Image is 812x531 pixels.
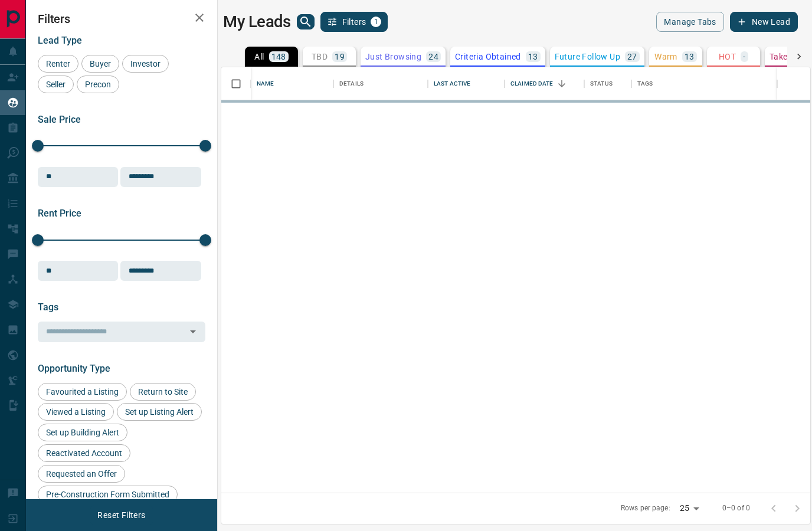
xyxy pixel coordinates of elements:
p: HOT [719,53,736,61]
div: Last Active [428,67,505,100]
p: 19 [335,53,345,61]
span: Pre-Construction Form Submitted [42,490,173,499]
div: Buyer [81,55,119,73]
span: Precon [81,80,115,89]
button: New Lead [730,12,798,32]
span: Sale Price [38,114,81,125]
p: All [254,53,264,61]
div: Status [584,67,631,100]
span: Favourited a Listing [42,387,123,396]
div: Set up Building Alert [38,424,127,441]
div: Set up Listing Alert [117,403,202,421]
span: Renter [42,59,74,68]
p: Criteria Obtained [455,53,521,61]
div: Renter [38,55,78,73]
div: 25 [675,500,703,517]
div: Details [333,67,428,100]
p: Future Follow Up [555,53,620,61]
button: search button [297,14,315,29]
div: Tags [637,67,653,100]
button: Sort [554,76,570,92]
div: Precon [77,76,119,93]
p: - [743,53,745,61]
button: Open [185,323,201,340]
div: Claimed Date [510,67,554,100]
span: Viewed a Listing [42,407,110,417]
div: Investor [122,55,169,73]
p: TBD [312,53,328,61]
div: Claimed Date [505,67,584,100]
div: Requested an Offer [38,465,125,483]
div: Name [257,67,274,100]
button: Filters1 [320,12,388,32]
span: Lead Type [38,35,82,46]
p: 24 [428,53,438,61]
p: Warm [654,53,677,61]
span: Reactivated Account [42,448,126,458]
span: 1 [372,18,380,26]
div: Tags [631,67,777,100]
p: Just Browsing [365,53,421,61]
p: 0–0 of 0 [722,503,750,513]
div: Last Active [434,67,470,100]
span: Set up Listing Alert [121,407,198,417]
div: Return to Site [130,383,196,401]
span: Tags [38,301,58,313]
p: Rows per page: [621,503,670,513]
span: Investor [126,59,165,68]
h2: Filters [38,12,205,26]
div: Status [590,67,613,100]
div: Favourited a Listing [38,383,127,401]
div: Seller [38,76,74,93]
div: Details [339,67,364,100]
button: Reset Filters [90,505,153,525]
p: 27 [627,53,637,61]
div: Name [251,67,333,100]
span: Return to Site [134,387,192,396]
span: Seller [42,80,70,89]
div: Pre-Construction Form Submitted [38,486,178,503]
p: 13 [685,53,695,61]
p: 13 [528,53,538,61]
h1: My Leads [223,12,291,31]
span: Rent Price [38,208,81,219]
button: Manage Tabs [656,12,723,32]
div: Reactivated Account [38,444,130,462]
span: Set up Building Alert [42,428,123,437]
span: Buyer [86,59,115,68]
span: Opportunity Type [38,363,110,374]
span: Requested an Offer [42,469,121,478]
p: 148 [271,53,286,61]
div: Viewed a Listing [38,403,114,421]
